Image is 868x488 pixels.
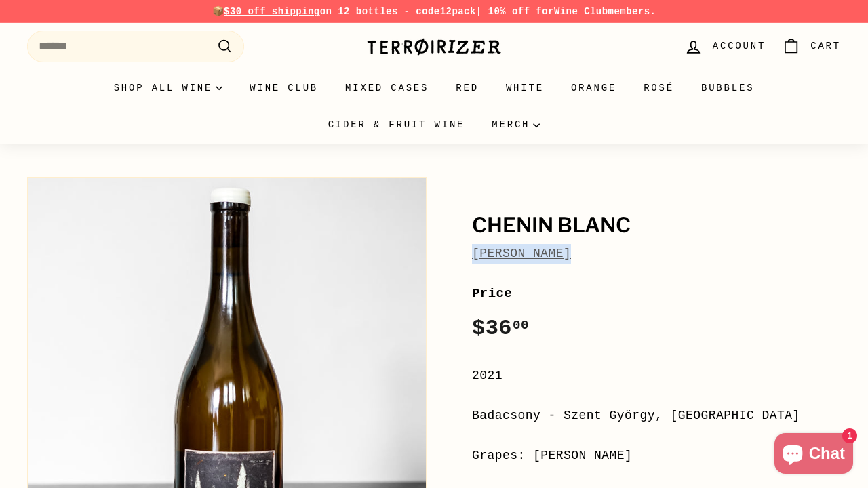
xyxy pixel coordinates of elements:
[332,70,442,106] a: Mixed Cases
[442,70,492,106] a: Red
[224,6,320,17] span: $30 off shipping
[472,247,571,260] a: [PERSON_NAME]
[100,70,237,106] summary: Shop all wine
[236,70,332,106] a: Wine Club
[810,39,841,54] span: Cart
[557,70,630,106] a: Orange
[478,106,553,143] summary: Merch
[472,316,529,341] span: $36
[513,318,529,333] sup: 00
[630,70,688,106] a: Rosé
[770,433,857,477] inbox-online-store-chat: Shopify online store chat
[315,106,479,143] a: Cider & Fruit Wine
[774,26,849,66] a: Cart
[472,214,841,237] h1: Chenin Blanc
[713,39,766,54] span: Account
[440,6,476,17] strong: 12pack
[472,446,841,466] div: Grapes: [PERSON_NAME]
[27,4,841,19] p: 📦 on 12 bottles - code | 10% off for members.
[472,283,841,304] label: Price
[472,406,841,426] div: Badacsony - Szent György, [GEOGRAPHIC_DATA]
[688,70,768,106] a: Bubbles
[492,70,557,106] a: White
[472,366,841,386] div: 2021
[676,26,774,66] a: Account
[554,6,608,17] a: Wine Club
